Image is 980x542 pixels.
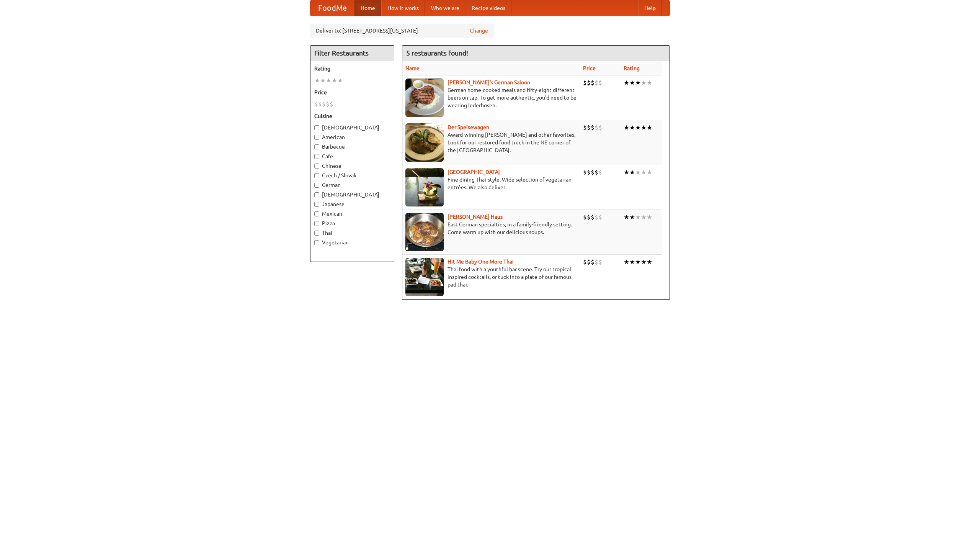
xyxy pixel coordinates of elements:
p: Thai food with a youthful bar scene. Try our tropical inspired cocktails, or tuck into a plate of... [405,265,577,288]
li: ★ [629,258,635,266]
li: $ [595,258,598,266]
img: babythai.jpg [405,258,444,296]
li: ★ [641,213,647,221]
li: $ [326,100,330,108]
li: ★ [647,123,652,132]
li: $ [587,168,591,177]
li: $ [587,79,591,87]
input: Barbecue [314,144,319,149]
li: ★ [629,79,635,87]
li: ★ [641,168,647,177]
a: Help [638,0,662,16]
li: $ [595,168,598,177]
li: ★ [647,258,652,266]
img: satay.jpg [405,168,444,206]
h5: Price [314,88,390,96]
p: German home-cooked meals and fifty-eight different beers on tap. To get more authentic, you'd nee... [405,86,577,109]
p: Fine dining Thai-style. Wide selection of vegetarian entrées. We also deliver. [405,176,577,191]
li: ★ [337,76,343,85]
a: Who we are [425,0,465,16]
a: [GEOGRAPHIC_DATA] [448,169,500,175]
li: $ [591,168,595,177]
a: Home [354,0,381,16]
label: Thai [314,229,390,237]
li: ★ [320,76,326,85]
input: [DEMOGRAPHIC_DATA] [314,125,319,130]
li: ★ [641,258,647,266]
h5: Cuisine [314,112,390,120]
li: ★ [624,258,629,266]
li: ★ [635,79,641,87]
li: $ [598,168,602,177]
img: speisewagen.jpg [405,123,444,162]
li: ★ [635,168,641,177]
li: $ [598,258,602,266]
li: $ [314,100,318,108]
li: $ [583,258,587,266]
label: American [314,133,390,141]
a: Hit Me Baby One More Thai [448,259,514,265]
li: ★ [647,168,652,177]
label: Vegetarian [314,239,390,246]
li: ★ [624,123,629,132]
img: esthers.jpg [405,79,444,117]
input: Mexican [314,211,319,216]
li: ★ [647,79,652,87]
li: ★ [629,213,635,221]
li: ★ [635,123,641,132]
a: Recipe videos [465,0,511,16]
h5: Rating [314,65,390,72]
li: $ [583,213,587,221]
li: ★ [624,79,629,87]
a: [PERSON_NAME] Haus [448,214,503,220]
a: [PERSON_NAME]'s German Saloon [448,79,530,85]
div: Deliver to: [STREET_ADDRESS][US_STATE] [310,24,494,38]
h4: Filter Restaurants [310,46,394,61]
li: ★ [635,213,641,221]
a: FoodMe [310,0,354,16]
label: Mexican [314,210,390,218]
input: [DEMOGRAPHIC_DATA] [314,192,319,197]
li: ★ [326,76,332,85]
input: German [314,183,319,188]
a: Rating [624,65,640,71]
label: Barbecue [314,143,390,151]
li: $ [583,79,587,87]
li: $ [591,213,595,221]
li: ★ [314,76,320,85]
input: Czech / Slovak [314,173,319,178]
li: ★ [641,79,647,87]
label: Chinese [314,162,390,170]
label: [DEMOGRAPHIC_DATA] [314,191,390,198]
ng-pluralize: 5 restaurants found! [406,49,468,57]
input: Thai [314,231,319,236]
li: ★ [332,76,337,85]
li: $ [322,100,326,108]
li: $ [587,123,591,132]
a: How it works [381,0,425,16]
li: ★ [647,213,652,221]
label: German [314,181,390,189]
img: kohlhaus.jpg [405,213,444,251]
input: Japanese [314,202,319,207]
input: Vegetarian [314,240,319,245]
a: Change [470,27,488,34]
input: Chinese [314,164,319,169]
input: Cafe [314,154,319,159]
li: ★ [629,123,635,132]
label: Czech / Slovak [314,172,390,179]
input: Pizza [314,221,319,226]
li: $ [583,123,587,132]
li: $ [598,79,602,87]
li: ★ [629,168,635,177]
li: ★ [641,123,647,132]
a: Der Speisewagen [448,124,489,130]
li: ★ [635,258,641,266]
label: Cafe [314,152,390,160]
label: Japanese [314,200,390,208]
